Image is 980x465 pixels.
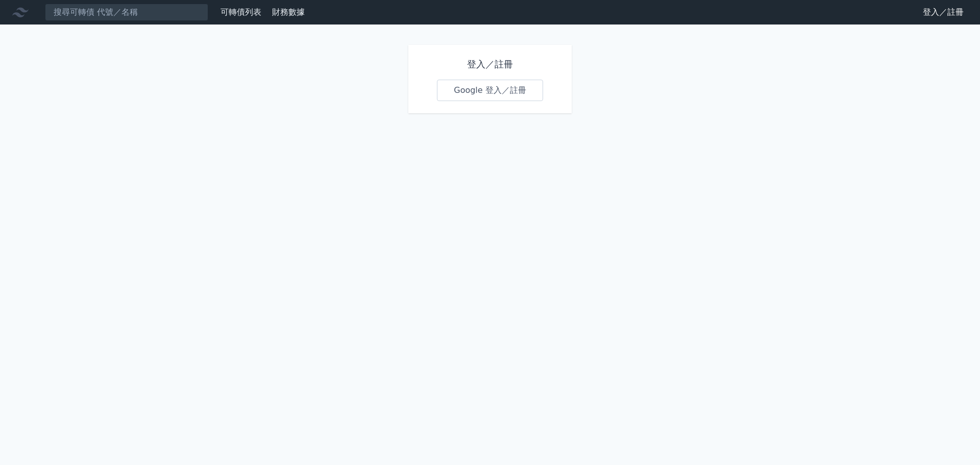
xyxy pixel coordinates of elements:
a: Google 登入／註冊 [437,80,543,101]
a: 財務數據 [272,7,305,17]
h1: 登入／註冊 [437,57,543,71]
input: 搜尋可轉債 代號／名稱 [45,4,208,21]
a: 可轉債列表 [220,7,261,17]
a: 登入／註冊 [915,4,972,20]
